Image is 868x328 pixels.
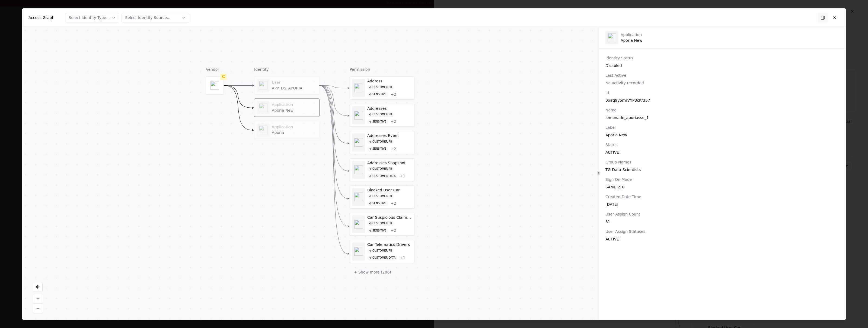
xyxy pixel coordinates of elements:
div: Status [605,142,840,147]
div: + 1 [400,256,405,261]
div: Last Active [605,73,840,78]
div: APP_DS_APORIA [272,86,317,91]
div: Addresses [367,106,412,111]
div: lemonade_aporiasso_1 [605,115,840,120]
div: Identity Status [605,55,840,61]
div: C [220,73,227,80]
div: Sensitive [367,119,388,124]
div: Identity [254,67,319,72]
div: TG-Data-Scientists [605,167,840,172]
div: Select Identity Type... [69,15,110,20]
div: Customer Data [367,174,397,179]
div: Sensitive [367,146,388,152]
span: No activity recorded [605,81,644,85]
div: [DATE] [605,202,840,207]
button: +2 [391,119,396,124]
div: Id [605,90,840,95]
div: Application [621,33,642,37]
button: +2 [391,92,396,97]
button: +2 [391,147,396,152]
div: Addresses Event [367,133,412,138]
div: Blocked User Car [367,188,412,193]
div: Car Telematics Drivers [367,242,412,247]
div: Customer PII [367,221,394,226]
img: okta [608,33,616,42]
div: Address [367,79,412,84]
div: Created Date Time [605,194,840,200]
div: Aporia New [272,108,317,113]
div: Sensitive [367,201,388,206]
div: SAML_2_0 [605,184,840,190]
div: + 2 [391,228,396,233]
div: Name [605,107,840,113]
div: ACTIVE [605,150,840,155]
div: Addresses Snapshot [367,161,412,166]
div: + 2 [391,119,396,124]
div: Permission [350,67,415,72]
div: Label [605,125,840,130]
button: Select Identity Source... [122,13,189,22]
div: Aporia New [605,132,840,138]
div: User [272,80,317,85]
div: Vendor [206,67,224,72]
div: Customer PII [367,166,394,172]
div: ACTIVE [605,236,840,242]
div: Customer PII [367,112,394,117]
div: Customer PII [367,194,394,199]
div: + 2 [391,201,396,206]
div: Access Graph [28,15,54,20]
div: Application [272,102,317,107]
div: Sign On Mode [605,177,840,182]
button: + Show more (206) [350,267,395,277]
div: + 1 [400,174,405,179]
div: Aporia New [621,33,642,43]
div: + 2 [391,147,396,152]
div: Sensitive [367,92,388,97]
div: User Assign Count [605,211,840,217]
button: +2 [391,201,396,206]
div: Customer PII [367,85,394,90]
div: 0oatj9y5mrVYP3cKf357 [605,98,840,103]
div: Application [272,125,317,130]
button: +2 [391,228,396,233]
button: Select Identity Type... [65,13,119,22]
div: Select Identity Source... [125,15,170,20]
div: Customer PII [367,139,394,144]
div: + 2 [391,92,396,97]
div: Group Names [605,159,840,165]
div: 31 [605,219,840,224]
div: Disabled [605,63,840,68]
div: Aporia [272,130,317,135]
div: Customer PII [367,248,394,253]
button: +1 [400,256,405,261]
button: +1 [400,174,405,179]
div: User Assign Statuses [605,229,840,234]
div: Customer Data [367,255,397,261]
div: Sensitive [367,228,388,233]
div: Car Suspicious Claims 6b4b7f1429e2430bb1423541b00a0233 [367,215,412,220]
